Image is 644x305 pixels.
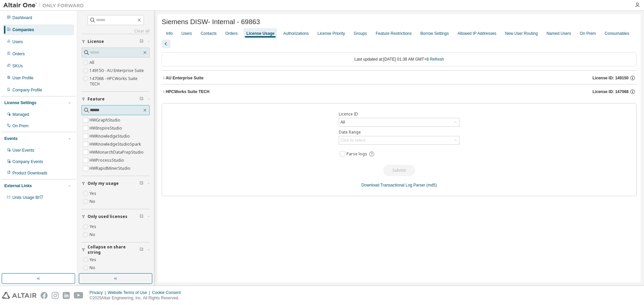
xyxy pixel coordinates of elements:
div: Groups [354,31,367,36]
div: On Prem [12,123,29,129]
a: Refresh [430,57,444,62]
span: Clear filter [140,181,144,186]
button: Feature [82,92,150,106]
label: No [90,198,97,206]
div: Users [12,39,23,45]
div: Managed [12,112,29,117]
span: Clear filter [140,39,144,44]
span: Parse logs [346,151,367,157]
img: Altair One [3,2,87,9]
label: No [90,264,97,272]
label: Licence ID [339,111,460,117]
label: HWGraphStudio [90,116,122,124]
span: Units Usage BI [12,195,43,200]
span: License ID: 149150 [593,75,629,81]
div: Feature Restrictions [376,31,412,36]
div: Users [181,31,192,36]
span: Only my usage [88,181,119,186]
div: Cookie Consent [152,290,184,295]
div: Product Downloads [12,170,47,176]
div: On Prem [580,31,596,36]
button: Collapse on share string [82,242,150,257]
div: AU Enterprise Suite [166,75,204,81]
button: Submit [383,165,415,176]
div: New User Routing [505,31,538,36]
span: Only used licenses [88,214,127,219]
p: © 2025 Altair Engineering, Inc. All Rights Reserved. [90,295,185,301]
a: Clear all [82,28,150,34]
span: Clear filter [140,96,144,102]
div: Consumables [605,31,629,36]
label: HWRapidMinerStudio [90,164,132,172]
div: User Events [12,148,34,153]
label: HWKnowledgeStudioSpark [90,140,142,148]
label: Yes [90,256,98,264]
label: HWKnowledgeStudio [90,132,131,140]
button: HPCWorks Suite TECHLicense ID: 147068 [162,84,637,99]
div: Company Profile [12,87,42,93]
div: Last updated at: [DATE] 01:38 AM GMT+8 [162,52,637,66]
a: (md5) [426,183,437,187]
div: Privacy [90,290,108,295]
div: Companies [12,27,34,32]
label: 147068 - HPCWorks Suite TECH [90,75,150,88]
span: License [88,39,104,44]
span: Collapse on share string [88,244,140,255]
img: youtube.svg [74,292,84,299]
label: Yes [90,189,98,198]
img: linkedin.svg [63,292,70,299]
div: License Settings [4,100,36,105]
button: License [82,34,150,49]
div: All [339,119,346,126]
label: No [90,231,97,239]
div: Contacts [201,31,216,36]
button: AU Enterprise SuiteLicense ID: 149150 [162,71,637,85]
div: Borrow Settings [420,31,449,36]
div: Info [166,31,173,36]
div: Orders [12,51,25,57]
div: Click to select [339,136,459,144]
span: Clear filter [140,247,144,252]
div: Dashboard [12,15,32,20]
img: instagram.svg [52,292,59,299]
div: Events [4,136,17,141]
img: altair_logo.svg [2,292,37,299]
label: HWProcessStudio [90,156,125,164]
div: HPCWorks Suite TECH [166,89,209,94]
a: Download Transactional Log Parser [362,183,425,187]
div: Orders [225,31,238,36]
div: Company Events [12,159,43,164]
label: All [90,59,96,67]
div: Named Users [546,31,571,36]
button: Only my usage [82,176,150,191]
label: 149150 - AU Enterprise Suite [90,67,145,75]
span: Siemens DISW- Internal - 69863 [162,18,260,26]
img: facebook.svg [41,292,48,299]
div: License Usage [246,31,274,36]
div: License Priority [318,31,345,36]
label: HWInspireStudio [90,124,123,132]
div: Website Terms of Use [108,290,152,295]
span: Clear filter [140,214,144,219]
span: License ID: 147068 [593,89,629,94]
label: HWMonarchDataPrepStudio [90,148,145,156]
label: Date Range [339,130,460,135]
div: External Links [4,183,32,188]
span: Feature [88,96,105,102]
div: Allowed IP Addresses [458,31,496,36]
div: Authorizations [283,31,309,36]
button: Only used licenses [82,209,150,224]
label: Yes [90,223,98,231]
div: All [339,118,459,126]
div: SKUs [12,63,23,69]
div: Click to select [340,138,365,143]
div: User Profile [12,75,34,81]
